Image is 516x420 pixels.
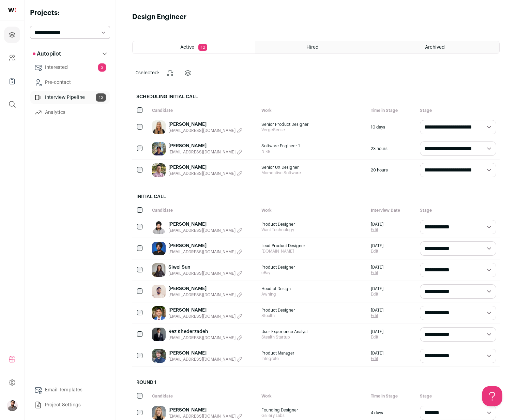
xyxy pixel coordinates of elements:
[371,313,383,318] a: Edit
[168,228,236,233] span: [EMAIL_ADDRESS][DOMAIN_NAME]
[168,407,242,414] a: [PERSON_NAME]
[261,286,364,291] span: Head of Design
[152,306,166,320] img: e1fe43520f7cf366ca1b77bf49fe61bb638f02ad4c4384948c3fadd663f9e5f6.jpg
[168,128,236,133] span: [EMAIL_ADDRESS][DOMAIN_NAME]
[168,142,242,149] a: [PERSON_NAME]
[261,249,364,254] span: [DOMAIN_NAME]
[367,160,416,181] div: 20 hours
[168,164,242,171] a: [PERSON_NAME]
[33,50,61,58] p: Autopilot
[371,334,383,340] a: Edit
[198,44,207,51] span: 12
[168,335,242,341] button: [EMAIL_ADDRESS][DOMAIN_NAME]
[7,400,18,411] img: 486088-medium_jpg
[30,106,110,119] a: Analytics
[168,271,236,276] span: [EMAIL_ADDRESS][DOMAIN_NAME]
[258,204,367,216] div: Work
[255,41,377,54] a: Hired
[168,314,236,319] span: [EMAIL_ADDRESS][DOMAIN_NAME]
[168,285,242,292] a: [PERSON_NAME]
[416,104,500,117] div: Stage
[306,45,319,50] span: Hired
[168,414,242,419] button: [EMAIL_ADDRESS][DOMAIN_NAME]
[152,163,166,177] img: da34488db2c0976e3c33531d71d23061aa855e0f59679ca64bd6cdc6d60b9038.jpg
[168,357,236,362] span: [EMAIL_ADDRESS][DOMAIN_NAME]
[30,8,110,18] h2: Projects:
[149,104,258,117] div: Candidate
[180,45,194,50] span: Active
[261,313,364,318] span: Stealth
[416,204,500,216] div: Stage
[152,263,166,277] img: 118b8e56572c5ef151c271f124b9114b4a15e8087bd46409e83264a197f2cb8c
[261,243,364,249] span: Lead Product Designer
[30,383,110,397] a: Email Templates
[371,286,383,291] span: [DATE]
[261,270,364,275] span: eBay
[30,47,110,61] button: Autopilot
[152,349,166,363] img: 3a8eeca4a38ed932a17fb7d9a87d08ca48d50a630bc3046ac07c40f34d4525b4.jpg
[168,121,242,128] a: [PERSON_NAME]
[371,265,383,270] span: [DATE]
[168,249,242,255] button: [EMAIL_ADDRESS][DOMAIN_NAME]
[261,407,364,413] span: Founding Designer
[261,265,364,270] span: Product Designer
[371,227,383,232] a: Edit
[371,243,383,249] span: [DATE]
[152,406,166,420] img: dad2d390c1cee5ba2f1c9736326d3253ef1859db105cfbcb90d71b13ecb60918.jpg
[152,142,166,155] img: 4d71b95f9bbe3a62fc839a4baf4ea028e0df51ee3fe18de7db7d9cd40fd605b3.jpg
[136,71,138,75] span: 0
[168,314,242,319] button: [EMAIL_ADDRESS][DOMAIN_NAME]
[149,390,258,402] div: Candidate
[168,149,236,155] span: [EMAIL_ADDRESS][DOMAIN_NAME]
[152,285,166,298] img: 84d6cda9d93ab809ac70145ecf01bba99a36d7befe1a27c1d1b2b1b6aa8e6662.jpg
[168,128,242,133] button: [EMAIL_ADDRESS][DOMAIN_NAME]
[377,41,499,54] a: Archived
[4,27,20,43] a: Projects
[371,307,383,313] span: [DATE]
[261,222,364,227] span: Product Designer
[261,413,364,418] span: Gallery Labs
[371,329,383,334] span: [DATE]
[425,45,445,50] span: Archived
[367,204,416,216] div: Interview Date
[132,189,500,204] h2: Initial Call
[168,414,236,419] span: [EMAIL_ADDRESS][DOMAIN_NAME]
[7,400,18,411] button: Open dropdown
[261,334,364,340] span: Stealth Startup
[30,398,110,412] a: Project Settings
[168,350,242,357] a: [PERSON_NAME]
[149,204,258,216] div: Candidate
[371,356,383,361] a: Edit
[168,307,242,314] a: [PERSON_NAME]
[371,350,383,356] span: [DATE]
[261,165,364,170] span: Senior UX Designer
[261,329,364,334] span: User Experience Analyst
[8,8,16,12] img: wellfound-shorthand-0d5821cbd27db2630d0214b213865d53afaa358527fdda9d0ea32b1df1b89c2c.svg
[168,242,242,249] a: [PERSON_NAME]
[482,386,502,406] iframe: Help Scout Beacon - Open
[152,220,166,234] img: 606e6b87a192b51ee60f28a4bfde3b27910281ae030ad0625eeae969a8fcf24a.jpg
[261,227,364,232] span: Viant Technology
[367,138,416,159] div: 23 hours
[168,149,242,155] button: [EMAIL_ADDRESS][DOMAIN_NAME]
[4,73,20,89] a: Company Lists
[152,328,166,341] img: 2c9804a3ee6e0c21e0507a7eafa049cd54d2b60f61d97183f19f14e8a89e48df.jpg
[168,249,236,255] span: [EMAIL_ADDRESS][DOMAIN_NAME]
[258,390,367,402] div: Work
[168,292,242,298] button: [EMAIL_ADDRESS][DOMAIN_NAME]
[168,171,236,176] span: [EMAIL_ADDRESS][DOMAIN_NAME]
[367,390,416,402] div: Time in Stage
[367,117,416,138] div: 10 days
[168,264,242,271] a: Siwei Sun
[30,61,110,74] a: Interested3
[168,271,242,276] button: [EMAIL_ADDRESS][DOMAIN_NAME]
[168,221,242,228] a: [PERSON_NAME]
[132,375,500,390] h2: Round 1
[30,76,110,89] a: Pre-contact
[168,171,242,176] button: [EMAIL_ADDRESS][DOMAIN_NAME]
[132,12,186,22] h1: Design Engineer
[261,170,364,176] span: Momentive Software
[168,335,236,341] span: [EMAIL_ADDRESS][DOMAIN_NAME]
[4,50,20,66] a: Company and ATS Settings
[261,143,364,149] span: Software Engineer 1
